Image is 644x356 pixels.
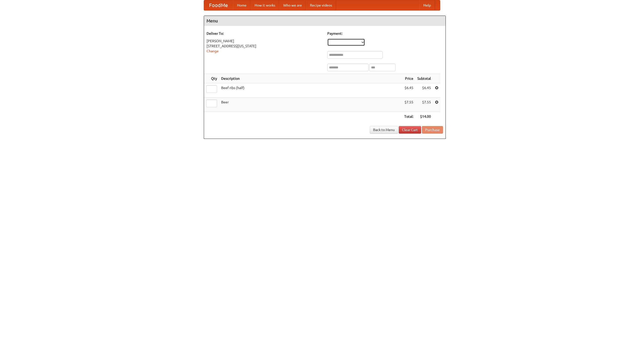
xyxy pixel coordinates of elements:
[402,83,415,98] td: $6.45
[415,98,433,112] td: $7.55
[415,74,433,83] th: Subtotal
[204,16,446,26] h4: Menu
[399,126,421,134] a: Clear Cart
[233,0,251,10] a: Home
[251,0,279,10] a: How it works
[370,126,398,134] a: Back to Menu
[306,0,336,10] a: Recipe videos
[402,112,415,121] th: Total:
[402,74,415,83] th: Price
[219,98,402,112] td: Beer
[204,0,233,10] a: FoodMe
[422,126,443,134] button: Purchase
[219,74,402,83] th: Description
[207,38,322,44] div: [PERSON_NAME]
[204,74,219,83] th: Qty
[415,112,433,121] th: $14.00
[279,0,306,10] a: Who we are
[402,98,415,112] td: $7.55
[207,44,322,49] div: [STREET_ADDRESS][US_STATE]
[207,31,322,36] h5: Deliver To:
[419,0,435,10] a: Help
[207,49,219,53] a: Change
[219,83,402,98] td: Beef ribs (half)
[415,83,433,98] td: $6.45
[327,31,443,36] h5: Payment:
